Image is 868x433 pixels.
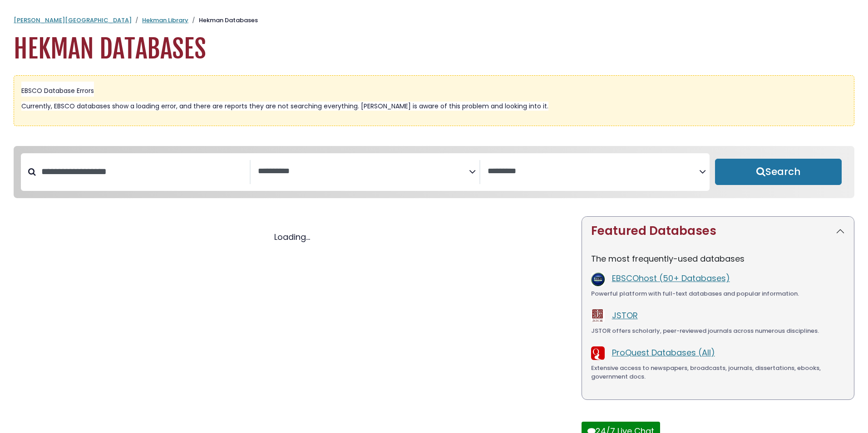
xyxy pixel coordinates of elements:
[612,272,730,284] a: EBSCOhost (50+ Databases)
[258,167,469,176] textarea: Search
[142,16,188,24] a: Hekman Library
[14,16,132,24] a: [PERSON_NAME][GEOGRAPHIC_DATA]
[14,34,854,64] h1: Hekman Databases
[591,364,845,381] div: Extensive access to newspapers, broadcasts, journals, dissertations, ebooks, government docs.
[612,347,715,358] a: ProQuest Databases (All)
[21,102,548,111] span: Currently, EBSCO databases show a loading error, and there are reports they are not searching eve...
[14,146,854,199] nav: Search filters
[715,159,842,185] button: Submit for Search Results
[488,167,699,176] textarea: Search
[36,164,250,179] input: Search database by title or keyword
[14,231,571,243] div: Loading...
[14,16,854,25] nav: breadcrumb
[582,217,854,245] button: Featured Databases
[21,86,94,95] span: EBSCO Database Errors
[188,16,258,25] li: Hekman Databases
[591,326,845,336] div: JSTOR offers scholarly, peer-reviewed journals across numerous disciplines.
[591,289,845,298] div: Powerful platform with full-text databases and popular information.
[612,310,638,321] a: JSTOR
[591,253,845,265] p: The most frequently-used databases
